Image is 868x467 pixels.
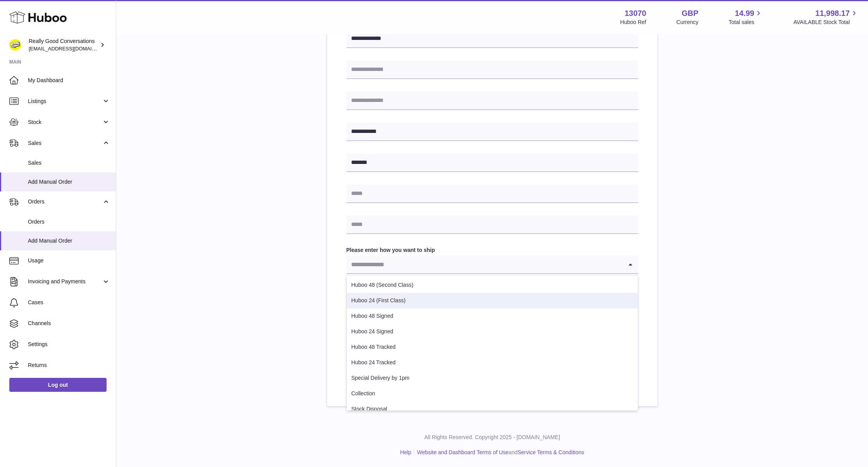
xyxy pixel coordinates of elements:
[28,320,110,327] span: Channels
[9,39,21,51] img: hello@reallygoodconversations.co
[620,19,646,26] div: Huboo Ref
[28,198,102,205] span: Orders
[347,355,638,370] li: Huboo 24 Tracked
[9,378,107,392] a: Log out
[28,119,102,126] span: Stock
[28,299,110,306] span: Cases
[347,339,638,355] li: Huboo 48 Tracked
[29,38,98,52] div: Really Good Conversations
[347,370,638,386] li: Special Delivery by 1pm
[28,159,110,167] span: Sales
[28,362,110,369] span: Returns
[793,19,859,26] span: AVAILABLE Stock Total
[682,8,698,19] strong: GBP
[28,278,102,285] span: Invoicing and Payments
[347,386,638,402] li: Collection
[728,8,763,26] a: 14.99 Total sales
[28,218,110,226] span: Orders
[400,449,412,455] a: Help
[28,257,110,264] span: Usage
[728,19,763,26] span: Total sales
[28,341,110,348] span: Settings
[815,8,850,19] span: 11,998.17
[346,255,638,274] div: Search for option
[347,293,638,308] li: Huboo 24 (First Class)
[793,8,859,26] a: 11,998.17 AVAILABLE Stock Total
[347,277,638,293] li: Huboo 48 (Second Class)
[28,77,110,84] span: My Dashboard
[28,98,102,105] span: Listings
[417,449,508,455] a: Website and Dashboard Terms of Use
[346,255,623,273] input: Search for option
[625,8,646,19] strong: 13070
[346,246,638,254] label: Please enter how you want to ship
[414,449,584,456] li: and
[347,324,638,339] li: Huboo 24 Signed
[28,178,110,186] span: Add Manual Order
[28,140,102,147] span: Sales
[677,19,699,26] div: Currency
[28,237,110,245] span: Add Manual Order
[122,434,862,441] p: All Rights Reserved. Copyright 2025 - [DOMAIN_NAME]
[347,402,638,417] li: Stock Disposal
[518,449,584,455] a: Service Terms & Conditions
[347,308,638,324] li: Huboo 48 Signed
[735,8,754,19] span: 14.99
[29,45,114,52] span: [EMAIL_ADDRESS][DOMAIN_NAME]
